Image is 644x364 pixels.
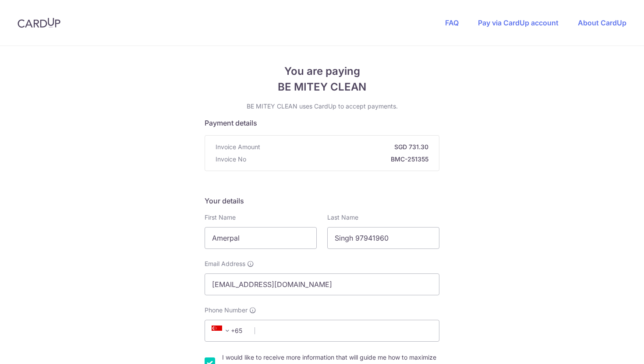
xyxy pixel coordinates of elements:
input: Email address [205,273,439,295]
a: FAQ [445,18,459,27]
span: You are paying [205,63,439,79]
strong: SGD 731.30 [264,143,428,151]
a: Pay via CardUp account [478,18,559,27]
img: CardUp [18,17,60,28]
input: First name [205,227,317,249]
span: +65 [212,325,233,336]
span: Invoice Amount [216,143,260,151]
label: Last Name [327,213,358,222]
span: Invoice No [216,155,246,164]
h5: Your details [205,196,439,206]
span: +65 [209,325,248,336]
span: BE MITEY CLEAN [205,79,439,95]
label: First Name [205,213,236,222]
p: BE MITEY CLEAN uses CardUp to accept payments. [205,102,439,111]
strong: BMC-251355 [250,155,428,164]
a: About CardUp [578,18,626,27]
span: Email Address [205,259,245,268]
h5: Payment details [205,118,439,128]
span: Phone Number [205,306,248,315]
input: Last name [327,227,439,249]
